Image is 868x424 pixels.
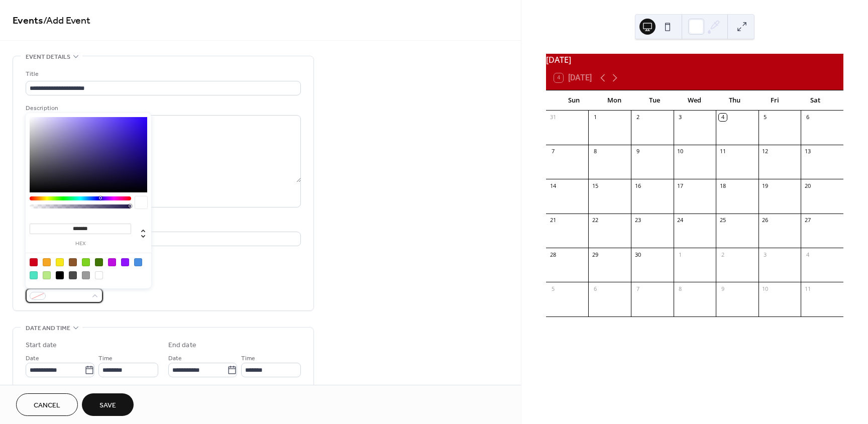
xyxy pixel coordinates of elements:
div: 31 [549,114,557,121]
div: 1 [591,114,599,121]
span: Time [98,353,113,364]
div: #50E3C2 [30,271,38,279]
button: Cancel [16,393,78,416]
div: 1 [677,251,684,258]
div: 3 [762,251,769,258]
div: 4 [719,114,726,121]
div: Title [26,69,299,79]
div: 7 [634,285,641,292]
div: 25 [719,217,726,224]
div: 11 [804,285,811,292]
div: #BD10E0 [108,258,116,266]
span: Date [26,353,39,364]
span: Cancel [34,400,60,411]
div: Mon [594,90,634,111]
div: 16 [634,182,641,189]
div: 8 [591,148,599,155]
div: #000000 [56,271,64,279]
label: hex [30,241,131,247]
div: 4 [804,251,811,258]
div: Tue [634,90,675,111]
div: Sat [795,90,835,111]
div: #F8E71C [56,258,64,266]
div: 23 [634,217,641,224]
span: / Add Event [43,11,90,31]
div: 24 [677,217,684,224]
div: 18 [719,182,726,189]
div: #D0021B [30,258,38,266]
div: [DATE] [546,54,843,66]
div: 3 [677,114,684,121]
div: 14 [549,182,557,189]
div: 21 [549,217,557,224]
div: Description [26,103,299,114]
div: 5 [762,114,769,121]
div: 29 [591,251,599,258]
div: Wed [675,90,715,111]
div: #F5A623 [43,258,51,266]
div: 10 [762,285,769,292]
div: 8 [677,285,684,292]
span: Event details [26,52,70,62]
div: 2 [634,114,641,121]
div: 17 [677,182,684,189]
div: 30 [634,251,641,258]
div: End date [168,340,196,351]
div: 15 [591,182,599,189]
div: 5 [549,285,557,292]
div: #FFFFFF [95,271,103,279]
div: 11 [719,148,726,155]
span: Time [241,353,255,364]
div: 26 [762,217,769,224]
span: Date [168,353,182,364]
div: 6 [804,114,811,121]
div: #9013FE [121,258,129,266]
div: 12 [762,148,769,155]
div: #9B9B9B [82,271,90,279]
div: #B8E986 [43,271,51,279]
div: #8B572A [69,258,77,266]
div: 22 [591,217,599,224]
span: Date and time [26,323,70,334]
div: Fri [755,90,795,111]
div: 10 [677,148,684,155]
div: 13 [804,148,811,155]
div: 20 [804,182,811,189]
div: #4A90E2 [134,258,142,266]
div: 6 [591,285,599,292]
div: 9 [634,148,641,155]
div: #4A4A4A [69,271,77,279]
div: 9 [719,285,726,292]
a: Events [13,11,43,31]
div: #417505 [95,258,103,266]
div: 19 [762,182,769,189]
div: Thu [715,90,755,111]
span: Save [99,400,116,411]
div: 27 [804,217,811,224]
div: 7 [549,148,557,155]
div: #7ED321 [82,258,90,266]
div: Start date [26,340,57,351]
div: 2 [719,251,726,258]
button: Save [82,393,134,416]
div: Sun [554,90,594,111]
div: Location [26,220,299,230]
div: 28 [549,251,557,258]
